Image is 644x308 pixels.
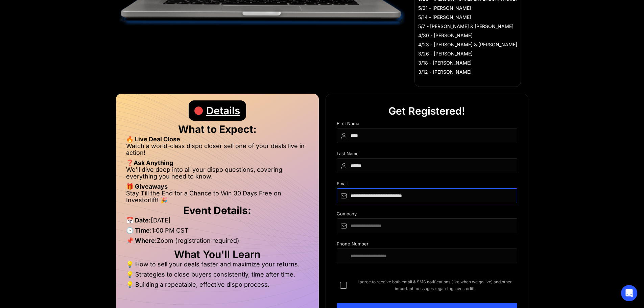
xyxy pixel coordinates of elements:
[126,136,180,143] strong: 🔥 Live Deal Close
[126,237,157,244] strong: 📌 Where:
[126,227,309,237] li: 1:00 PM CST
[183,204,251,216] strong: Event Details:
[352,279,517,292] span: I agree to receive both email & SMS notifications (like when we go live) and other important mess...
[126,159,173,166] strong: ❓Ask Anything
[126,166,309,183] li: We’ll dive deep into all your dispo questions, covering everything you need to know.
[388,101,465,121] div: Get Registered!
[126,271,309,281] li: 💡 Strategies to close buyers consistently, time after time.
[337,151,517,158] div: Last Name
[126,217,309,227] li: [DATE]
[126,237,309,247] li: Zoom (registration required)
[337,181,517,188] div: Email
[126,217,151,224] strong: 📅 Date:
[126,143,309,160] li: Watch a world-class dispo closer sell one of your deals live in action!
[126,281,309,288] li: 💡 Building a repeatable, effective dispo process.
[621,285,637,301] div: Open Intercom Messenger
[126,251,309,258] h2: What You'll Learn
[126,227,152,234] strong: 🕒 Time:
[337,211,517,218] div: Company
[178,123,257,135] strong: What to Expect:
[206,100,240,121] div: Details
[337,241,517,248] div: Phone Number
[337,121,517,128] div: First Name
[126,190,309,204] li: Stay Till the End for a Chance to Win 30 Days Free on Investorlift! 🎉
[126,261,309,271] li: 💡 How to sell your deals faster and maximize your returns.
[126,183,168,190] strong: 🎁 Giveaways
